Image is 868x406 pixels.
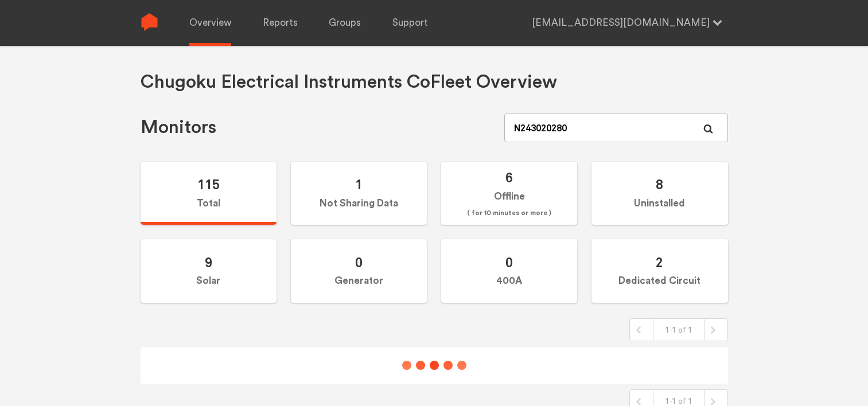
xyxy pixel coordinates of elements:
span: 8 [656,176,663,193]
label: Uninstalled [591,162,727,225]
span: ( for 10 minutes or more ) [467,206,551,220]
img: Sense Logo [141,13,158,31]
label: Total [141,162,277,225]
div: 1-1 of 1 [653,319,704,341]
span: 9 [205,254,212,271]
label: Solar [141,239,277,303]
label: Offline [441,162,577,225]
label: Dedicated Circuit [591,239,727,303]
span: 115 [197,176,220,193]
span: 1 [355,176,363,193]
span: 6 [505,169,513,186]
input: Serial Number, job ID, name, address [504,114,727,142]
label: Generator [291,239,427,303]
label: 400A [441,239,577,303]
h1: Monitors [141,116,216,139]
span: 0 [355,254,363,271]
label: Not Sharing Data [291,162,427,225]
span: 0 [505,254,513,271]
span: 2 [656,254,663,271]
h1: Chugoku Electrical Instruments Co Fleet Overview [141,71,557,94]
